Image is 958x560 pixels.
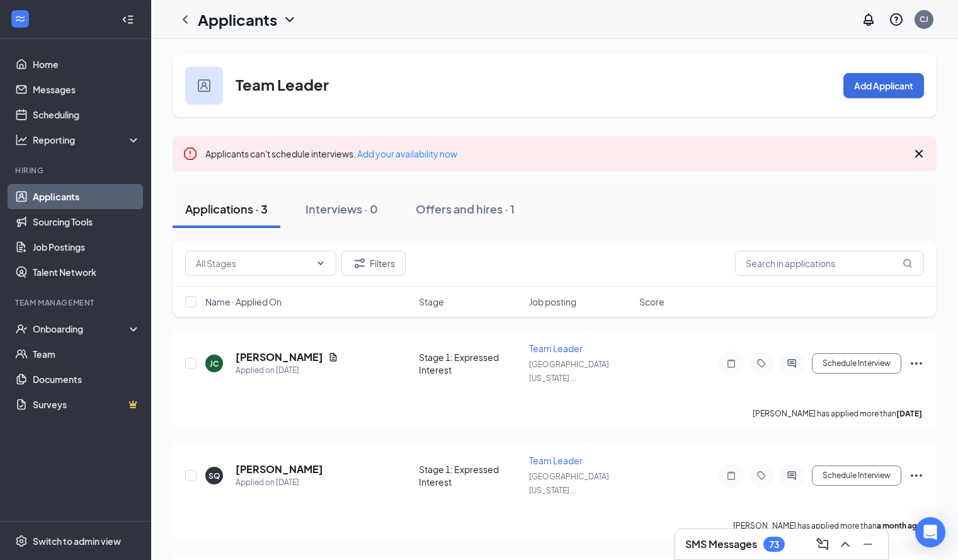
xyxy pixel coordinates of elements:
div: Open Intercom Messenger [915,517,945,547]
div: Switch to admin view [33,535,121,547]
svg: Collapse [122,13,134,26]
a: Job Postings [33,234,140,260]
span: Team Leader [529,343,583,354]
div: Interviews · 0 [305,201,378,217]
svg: Note [724,358,739,369]
a: Talent Network [33,260,140,285]
svg: ActiveChat [784,358,799,369]
a: Team [33,341,140,367]
button: Filter Filters [341,251,406,276]
a: Messages [33,77,140,102]
svg: Error [183,146,198,161]
div: Offers and hires · 1 [416,201,515,217]
svg: Ellipses [909,356,924,371]
b: [DATE] [896,409,922,418]
span: Team Leader [529,455,583,466]
a: Applicants [33,184,140,209]
svg: Tag [754,358,769,369]
svg: Cross [911,146,927,161]
span: Score [639,295,664,308]
span: Stage [419,295,444,308]
b: a month ago [877,521,922,530]
span: Job posting [529,295,576,308]
div: Stage 1: Expressed Interest [419,351,522,376]
button: Minimize [858,534,878,554]
div: Applied on [DATE] [236,364,338,377]
svg: UserCheck [15,323,28,335]
div: Stage 1: Expressed Interest [419,463,522,488]
svg: MagnifyingGlass [903,258,913,268]
input: Search in applications [735,251,924,276]
h5: [PERSON_NAME] [236,350,323,364]
button: Add Applicant [843,73,924,98]
svg: Analysis [15,134,28,146]
h5: [PERSON_NAME] [236,462,323,476]
svg: Document [328,352,338,362]
svg: ChevronDown [316,258,326,268]
div: SQ [208,471,220,481]
svg: ChevronUp [838,537,853,552]
p: [PERSON_NAME] has applied more than . [733,520,924,531]
button: Schedule Interview [812,353,901,374]
h1: Applicants [198,9,277,30]
div: Hiring [15,165,138,176]
div: JC [210,358,219,369]
svg: ChevronLeft [178,12,193,27]
div: Reporting [33,134,141,146]
div: Team Management [15,297,138,308]
div: Onboarding [33,323,130,335]
a: Scheduling [33,102,140,127]
svg: WorkstreamLogo [14,13,26,25]
div: CJ [920,14,928,25]
svg: Settings [15,535,28,547]
img: user icon [198,79,210,92]
span: Name · Applied On [205,295,282,308]
span: [GEOGRAPHIC_DATA][US_STATE] ... [529,360,609,383]
a: Home [33,52,140,77]
svg: Tag [754,471,769,481]
svg: Filter [352,256,367,271]
span: [GEOGRAPHIC_DATA][US_STATE] ... [529,472,609,495]
a: Sourcing Tools [33,209,140,234]
svg: Minimize [860,537,875,552]
div: 73 [769,539,779,550]
p: [PERSON_NAME] has applied more than . [753,408,924,419]
button: Schedule Interview [812,466,901,486]
div: Applied on [DATE] [236,476,323,489]
svg: ActiveChat [784,471,799,481]
svg: ChevronDown [282,12,297,27]
svg: Note [724,471,739,481]
input: All Stages [196,256,311,270]
h3: Team Leader [236,74,329,95]
svg: Notifications [861,12,876,27]
a: Documents [33,367,140,392]
a: SurveysCrown [33,392,140,417]
svg: ComposeMessage [815,537,830,552]
span: Applicants can't schedule interviews. [205,148,457,159]
a: Add your availability now [357,148,457,159]
h3: SMS Messages [685,537,757,551]
svg: QuestionInfo [889,12,904,27]
div: Applications · 3 [185,201,268,217]
svg: Ellipses [909,468,924,483]
button: ComposeMessage [813,534,833,554]
button: ChevronUp [835,534,855,554]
